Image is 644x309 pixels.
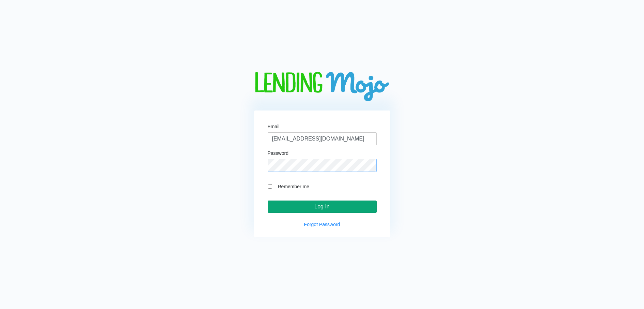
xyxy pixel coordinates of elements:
label: Password [268,151,288,156]
a: Forgot Password [304,222,340,227]
label: Remember me [274,182,377,190]
input: Log In [268,201,377,213]
img: logo-big.png [254,72,390,102]
label: Email [268,124,280,129]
